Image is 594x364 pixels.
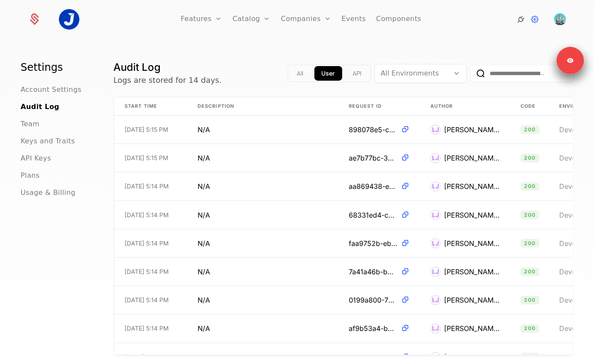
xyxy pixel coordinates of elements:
button: Open user button [554,13,566,25]
button: app [314,66,342,81]
span: 200 [521,296,539,304]
div: LJ [430,352,441,362]
h1: Audit Log [113,61,222,74]
span: N/A [198,352,210,362]
a: Account Settings [21,85,82,95]
div: [PERSON_NAME] [444,267,500,277]
span: N/A [198,124,210,135]
th: Author [420,97,510,115]
div: [PERSON_NAME] [444,209,500,220]
span: 7a41a46b-b98c-49b0-a1ce-a527f6d72448 [349,267,397,277]
span: [DATE] 5:15 PM [125,125,168,134]
a: Keys and Traits [21,136,75,146]
th: Code [510,97,549,115]
span: 200 [521,267,539,276]
span: [DATE] 5:14 PM [125,239,169,247]
span: af9b53a4-be38-4a35-9a33-89cec67431c9 [349,323,397,334]
button: api [346,66,369,81]
span: [DATE] 5:14 PM [125,324,169,333]
th: Description [187,97,338,115]
button: all [290,66,311,81]
span: 200 [521,154,539,162]
span: N/A [198,181,210,191]
a: Settings [530,14,540,24]
span: 200 [521,182,539,191]
div: LJ [430,181,441,191]
a: API Keys [21,153,51,164]
img: Lee John [554,13,566,25]
span: 0199a800-781e-4d46-9311-722067980a2a [349,295,397,305]
a: Audit Log [21,102,59,112]
div: [PERSON_NAME] [444,124,500,135]
span: [DATE] 5:14 PM [125,267,169,276]
div: LJ [430,323,441,334]
span: 200 [521,125,539,134]
img: JourneyTMS [59,9,79,30]
span: [DATE] 5:14 PM [125,296,169,304]
span: aa869438-e712-478d-b848-7e9aecdfb771 [349,181,397,191]
h1: Settings [21,61,93,74]
a: Integrations [516,14,527,24]
div: [PERSON_NAME] [444,181,500,191]
th: Start Time [114,97,187,115]
nav: Main [21,61,93,198]
span: [DATE] 5:14 PM [125,352,169,361]
span: 200 [521,324,539,333]
span: 68331ed4-c2c6-49f9-bad0-a26ba9783fb1 [349,209,397,220]
span: 200 [521,210,539,219]
span: [DATE] 5:15 PM [125,154,168,162]
div: [PERSON_NAME] [444,295,500,305]
span: 200 [521,239,539,247]
div: [PERSON_NAME] [444,153,500,163]
span: N/A [198,267,210,277]
a: Plans [21,170,40,181]
span: ae7b77bc-35c8-4244-8591-52b26054d608 [349,153,397,163]
div: [PERSON_NAME] [444,323,500,334]
span: 200 [521,352,539,361]
span: N/A [198,153,210,163]
span: [DATE] 5:14 PM [125,182,169,191]
div: LJ [430,295,441,305]
div: LJ [430,153,441,163]
span: N/A [198,238,210,248]
span: N/A [198,323,210,334]
div: LJ [430,209,441,220]
div: LJ [430,238,441,248]
span: faa9752b-eb0a-4ee4-8aa7-50801074e328 [349,238,397,248]
th: Request ID [338,97,420,115]
span: N/A [198,209,210,220]
div: Text alignment [288,65,371,82]
div: LJ [430,124,441,135]
span: 898078e5-c460-4f72-9913-70542134327b [349,124,397,135]
div: [PERSON_NAME] [444,352,500,362]
p: Logs are stored for 14 days. [113,74,222,86]
div: LJ [430,267,441,277]
a: Team [21,119,40,129]
a: Usage & Billing [21,188,76,198]
span: [DATE] 5:14 PM [125,210,169,219]
span: N/A [198,295,210,305]
span: 78aac206-d9a2-4332-9c01-7b82e40c1ac8 [349,352,397,362]
div: [PERSON_NAME] [444,238,500,248]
